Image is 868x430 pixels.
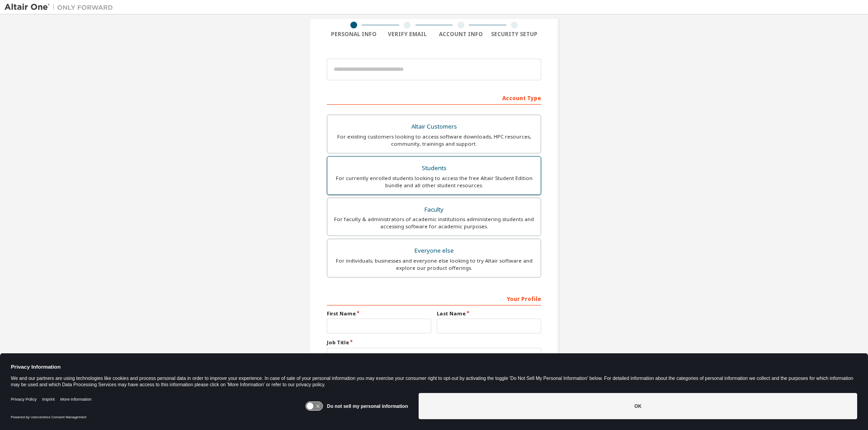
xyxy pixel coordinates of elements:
[333,216,535,230] div: For faculty & administrators of academic institutions administering students and accessing softwa...
[488,31,542,38] div: Security Setup
[5,3,118,12] img: Altair One
[381,31,434,38] div: Verify Email
[333,203,535,216] div: Faculty
[327,291,541,305] div: Your Profile
[434,31,488,38] div: Account Info
[437,310,541,317] label: Last Name
[327,339,541,346] label: Job Title
[333,257,535,272] div: For individuals, businesses and everyone else looking to try Altair software and explore our prod...
[333,162,535,175] div: Students
[333,175,535,189] div: For currently enrolled students looking to access the free Altair Student Edition bundle and all ...
[333,120,535,133] div: Altair Customers
[327,310,431,317] label: First Name
[333,133,535,148] div: For existing customers looking to access software downloads, HPC resources, community, trainings ...
[333,245,535,257] div: Everyone else
[327,90,541,105] div: Account Type
[327,31,381,38] div: Personal Info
